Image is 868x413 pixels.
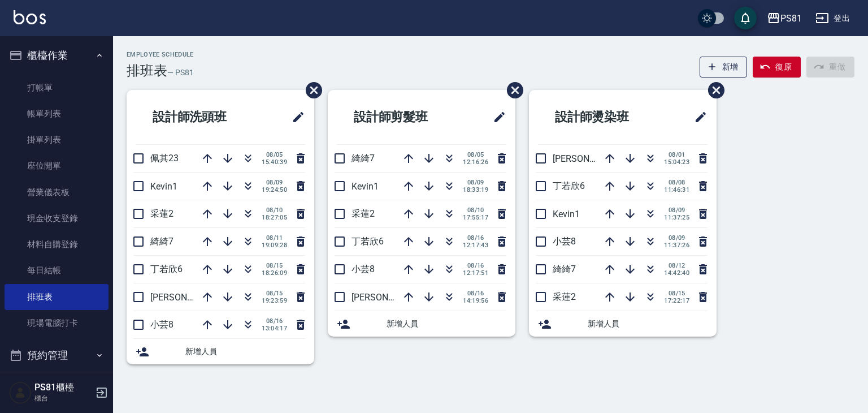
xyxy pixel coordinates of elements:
[262,234,287,242] span: 08/11
[463,206,488,214] span: 08/10
[588,318,708,330] span: 新增人員
[262,242,287,249] span: 19:09:28
[167,67,194,79] h6: — PS81
[5,257,108,283] a: 每日結帳
[498,74,525,107] span: 刪除班表
[127,63,167,79] h3: 排班表
[351,292,424,303] span: [PERSON_NAME]3
[664,158,689,166] span: 15:04:23
[5,75,108,101] a: 打帳單
[351,236,384,247] span: 丁若欣6
[463,290,488,297] span: 08/16
[463,186,488,193] span: 18:33:19
[262,179,287,186] span: 08/09
[529,311,717,337] div: 新增人員
[150,264,183,274] span: 丁若欣6
[262,290,287,297] span: 08/15
[463,297,488,304] span: 14:19:56
[351,181,379,192] span: Kevin1
[5,341,108,370] button: 預約管理
[664,269,689,277] span: 14:42:40
[664,242,689,249] span: 11:37:26
[150,181,177,192] span: Kevin1
[150,319,173,330] span: 小芸8
[553,264,576,274] span: 綺綺7
[5,127,108,153] a: 掛單列表
[351,264,375,274] span: 小芸8
[337,97,465,137] h2: 設計師剪髮班
[664,262,689,269] span: 08/12
[5,101,108,127] a: 帳單列表
[387,318,506,330] span: 新增人員
[463,242,488,249] span: 12:17:43
[664,290,689,297] span: 08/15
[463,214,488,221] span: 17:55:17
[262,325,287,332] span: 13:04:17
[664,234,689,242] span: 08/09
[9,381,32,404] img: Person
[5,231,108,257] a: 材料自購登錄
[185,346,305,358] span: 新增人員
[5,205,108,231] a: 現金收支登錄
[664,214,689,221] span: 11:37:25
[734,7,757,29] button: save
[687,104,708,131] span: 修改班表的標題
[664,151,689,158] span: 08/01
[553,236,576,247] span: 小芸8
[127,339,314,364] div: 新增人員
[700,57,748,78] button: 新增
[34,382,92,393] h5: PS81櫃檯
[753,57,801,78] button: 復原
[150,153,179,164] span: 佩其23
[664,186,689,193] span: 11:46:31
[664,206,689,214] span: 08/09
[351,153,375,164] span: 綺綺7
[262,317,287,325] span: 08/16
[150,208,173,219] span: 采蓮2
[285,104,305,131] span: 修改班表的標題
[150,236,173,247] span: 綺綺7
[150,292,223,303] span: [PERSON_NAME]3
[664,297,689,304] span: 17:22:17
[262,206,287,214] span: 08/10
[34,393,92,403] p: 櫃台
[780,11,802,25] div: PS81
[700,74,726,107] span: 刪除班表
[5,310,108,336] a: 現場電腦打卡
[5,179,108,205] a: 營業儀表板
[262,214,287,221] span: 18:27:05
[762,7,806,30] button: PS81
[262,297,287,304] span: 19:23:59
[463,269,488,277] span: 12:17:51
[262,158,287,166] span: 15:40:39
[14,10,46,24] img: Logo
[262,269,287,277] span: 18:26:09
[5,370,108,399] button: 報表及分析
[463,151,488,158] span: 08/05
[463,179,488,186] span: 08/09
[463,158,488,166] span: 12:16:26
[297,74,324,107] span: 刪除班表
[262,262,287,269] span: 08/15
[463,234,488,242] span: 08/16
[553,209,580,220] span: Kevin1
[811,8,854,29] button: 登出
[127,51,194,58] h2: Employee Schedule
[463,262,488,269] span: 08/16
[262,151,287,158] span: 08/05
[5,153,108,179] a: 座位開單
[328,311,515,337] div: 新增人員
[553,153,626,164] span: [PERSON_NAME]3
[262,186,287,193] span: 19:24:50
[553,291,576,302] span: 采蓮2
[5,41,108,70] button: 櫃檯作業
[538,97,666,137] h2: 設計師燙染班
[136,97,264,137] h2: 設計師洗頭班
[5,284,108,310] a: 排班表
[486,104,506,131] span: 修改班表的標題
[351,208,375,219] span: 采蓮2
[553,180,585,191] span: 丁若欣6
[664,179,689,186] span: 08/08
